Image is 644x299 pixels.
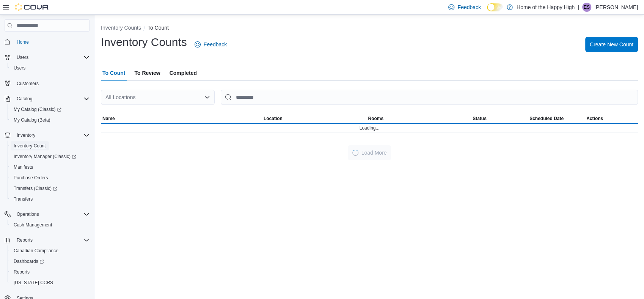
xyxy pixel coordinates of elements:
a: Inventory Manager (Classic) [11,152,79,161]
span: Status [473,115,487,122]
span: Dashboards [14,258,44,264]
button: My Catalog (Beta) [8,115,93,125]
button: Reports [14,236,36,245]
span: Transfers (Classic) [11,184,90,193]
span: My Catalog (Classic) [11,105,90,114]
span: Completed [170,65,197,81]
span: Scheduled Date [529,115,564,122]
button: LoadingLoad More [348,145,391,160]
button: Reports [2,235,93,245]
button: Users [2,52,93,63]
nav: An example of EuiBreadcrumbs [101,24,638,33]
button: Rooms [366,114,471,123]
span: Location [264,115,283,122]
a: Inventory Manager (Classic) [8,151,93,162]
span: Customers [17,81,39,87]
span: Catalog [14,94,90,103]
a: [US_STATE] CCRS [11,278,56,287]
span: Rooms [368,115,383,122]
span: Load More [361,149,387,157]
a: Inventory Count [11,141,49,150]
span: Name [102,115,115,122]
span: To Count [102,65,125,81]
button: Transfers [8,194,93,204]
span: Reports [14,236,90,245]
button: Users [8,63,93,73]
span: Purchase Orders [11,173,90,182]
span: Create New Count [590,41,633,48]
button: Scheduled Date [528,114,585,123]
span: Canadian Compliance [14,248,58,254]
a: My Catalog (Classic) [11,105,64,114]
span: Users [14,65,25,71]
button: Inventory [2,130,93,141]
button: Location [262,114,367,123]
span: My Catalog (Classic) [14,106,61,112]
div: Enzo Schembri [582,3,591,12]
button: Customers [2,78,93,89]
a: Dashboards [8,256,93,267]
span: Purchase Orders [14,175,48,181]
button: Inventory Count [8,141,93,151]
span: ES [584,3,590,12]
a: Dashboards [11,257,47,266]
span: Catalog [17,96,32,102]
span: Users [14,53,90,62]
h1: Inventory Counts [101,35,187,50]
button: Catalog [14,94,35,103]
a: My Catalog (Classic) [8,104,93,115]
span: To Review [134,65,160,81]
span: Home [14,37,90,46]
span: Manifests [11,163,90,172]
span: Canadian Compliance [11,246,90,255]
button: Operations [2,209,93,220]
button: Catalog [2,93,93,104]
span: Loading [352,150,358,156]
a: Customers [14,79,42,88]
button: Purchase Orders [8,172,93,183]
button: Canadian Compliance [8,245,93,256]
span: Inventory Manager (Classic) [11,152,90,161]
a: Feedback [192,37,230,52]
nav: Complex example [5,33,90,299]
a: Reports [11,267,33,277]
span: Feedback [204,41,227,48]
span: [US_STATE] CCRS [14,280,53,286]
button: Reports [8,267,93,277]
span: My Catalog (Beta) [11,115,90,125]
span: Inventory [14,131,90,140]
span: Cash Management [14,222,52,228]
span: Inventory [17,132,35,138]
button: Name [101,114,262,123]
span: Users [11,63,90,73]
span: My Catalog (Beta) [14,117,50,123]
span: Dashboards [11,257,90,266]
a: Transfers (Classic) [11,184,60,193]
a: Manifests [11,163,36,172]
span: Reports [11,267,90,277]
span: Customers [14,79,90,88]
button: Inventory [14,131,38,140]
span: Operations [17,211,39,217]
button: [US_STATE] CCRS [8,277,93,288]
button: Home [2,36,93,47]
p: Home of the Happy High [517,3,575,12]
img: Cova [15,3,49,11]
input: This is a search bar. After typing your query, hit enter to filter the results lower in the page. [221,90,638,105]
a: Users [11,63,28,73]
p: | [578,3,579,12]
button: Status [471,114,528,123]
span: Inventory Manager (Classic) [14,153,76,160]
button: Operations [14,210,42,219]
button: Inventory Counts [101,25,141,31]
a: Home [14,38,32,47]
span: Inventory Count [11,141,90,150]
button: Cash Management [8,220,93,230]
span: Feedback [457,3,481,11]
a: My Catalog (Beta) [11,115,53,125]
span: Loading... [360,125,380,131]
span: Inventory Count [14,143,46,149]
span: Transfers [11,195,90,204]
button: Open list of options [204,94,210,100]
span: Transfers (Classic) [14,185,57,191]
